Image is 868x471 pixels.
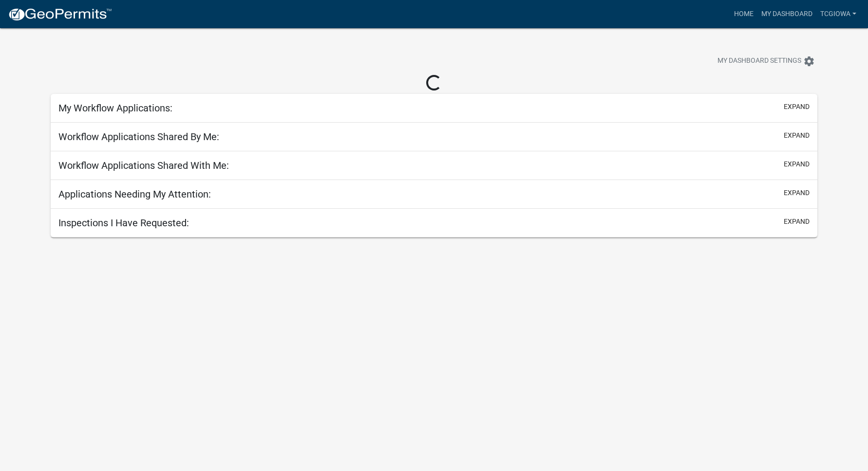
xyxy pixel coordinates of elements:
[803,55,815,67] i: settings
[784,130,810,141] button: expand
[757,5,816,23] a: My Dashboard
[816,5,860,23] a: TcgIowa
[717,55,801,67] span: My Dashboard Settings
[58,102,172,114] h5: My Workflow Applications:
[58,131,219,143] h5: Workflow Applications Shared By Me:
[784,102,810,112] button: expand
[58,188,211,200] h5: Applications Needing My Attention:
[58,160,229,171] h5: Workflow Applications Shared With Me:
[710,52,823,71] button: My Dashboard Settingssettings
[730,5,757,23] a: Home
[58,217,189,229] h5: Inspections I Have Requested:
[784,188,810,198] button: expand
[784,159,810,169] button: expand
[784,217,810,227] button: expand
